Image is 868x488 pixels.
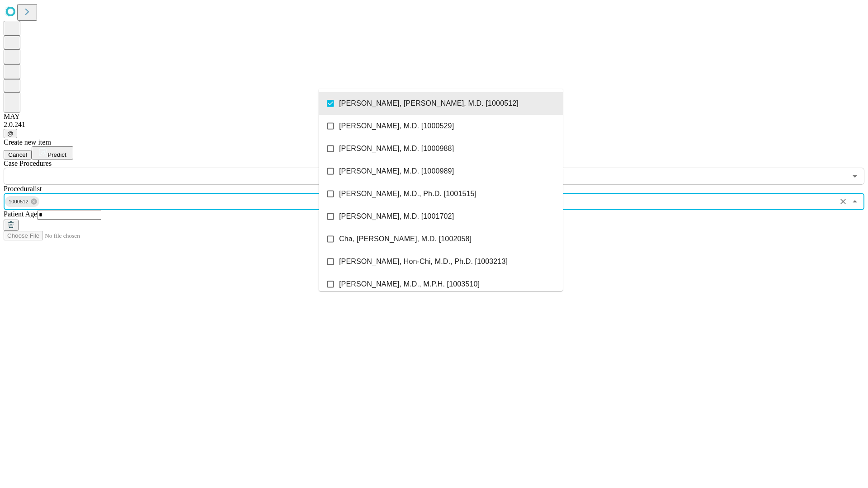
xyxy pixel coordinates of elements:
[339,279,480,290] span: [PERSON_NAME], M.D., M.P.H. [1003510]
[47,151,66,158] span: Predict
[4,113,864,121] div: MAY
[7,130,14,137] span: @
[5,196,39,207] div: 1000512
[8,151,27,158] span: Cancel
[849,195,861,208] button: Close
[837,195,849,208] button: Clear
[4,210,37,218] span: Patient Age
[339,143,454,154] span: [PERSON_NAME], M.D. [1000988]
[339,166,454,177] span: [PERSON_NAME], M.D. [1000989]
[5,197,32,207] span: 1000512
[339,256,508,267] span: [PERSON_NAME], Hon-Chi, M.D., Ph.D. [1003213]
[339,121,454,131] span: [PERSON_NAME], M.D. [1000529]
[339,188,476,199] span: [PERSON_NAME], M.D., Ph.D. [1001515]
[339,98,519,109] span: [PERSON_NAME], [PERSON_NAME], M.D. [1000512]
[339,211,454,222] span: [PERSON_NAME], M.D. [1001702]
[849,170,861,183] button: Open
[4,138,51,146] span: Create new item
[32,146,73,160] button: Predict
[4,150,32,160] button: Cancel
[4,160,52,167] span: Scheduled Procedure
[4,121,864,129] div: 2.0.241
[339,234,472,244] span: Cha, [PERSON_NAME], M.D. [1002058]
[4,185,42,192] span: Proceduralist
[4,129,17,138] button: @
